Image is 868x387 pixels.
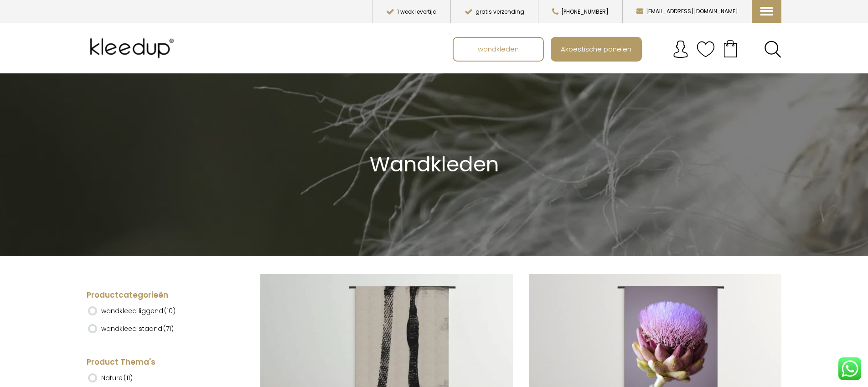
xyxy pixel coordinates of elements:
[101,303,176,319] label: wandkleed liggend
[715,37,746,60] a: Your cart
[87,30,181,67] img: Kleedup
[124,373,133,382] span: (11)
[764,41,781,58] a: Search
[87,290,226,301] h4: Productcategorieën
[552,38,641,61] a: Akoestische panelen
[370,150,499,179] span: Wandkleden
[101,321,174,336] label: wandkleed staand
[101,370,133,386] label: Nature
[164,306,176,315] span: (10)
[87,357,226,368] h4: Product Thema's
[163,324,174,333] span: (71)
[473,40,524,57] span: wandkleden
[556,40,636,57] span: Akoestische panelen
[697,40,715,58] img: verlanglijstje.svg
[454,38,543,61] a: wandkleden
[453,37,788,62] nav: Main menu
[672,40,690,58] img: account.svg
